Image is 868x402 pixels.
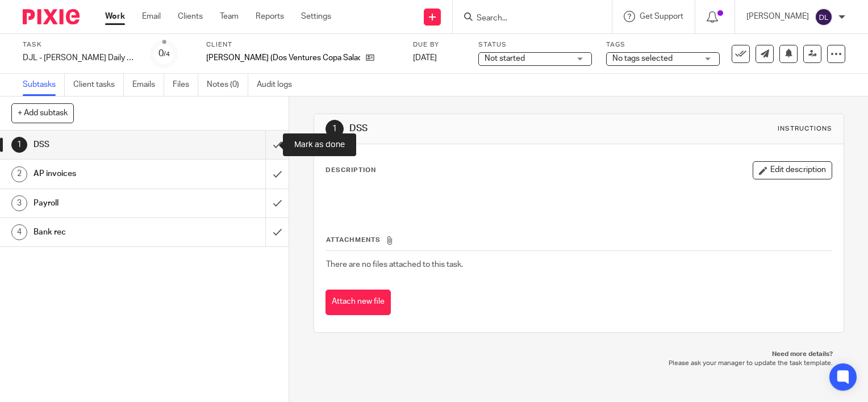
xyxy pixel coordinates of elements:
[23,52,136,64] div: DJL - Salata Daily Tasks - Thursday
[164,51,170,57] small: /4
[746,11,809,22] p: [PERSON_NAME]
[325,290,391,315] button: Attach new file
[105,11,125,22] a: Work
[34,165,181,182] h1: AP invoices
[325,166,376,175] p: Description
[173,74,198,96] a: Files
[206,40,399,49] label: Client
[326,261,463,269] span: There are no files attached to this task.
[640,12,683,20] span: Get Support
[206,52,360,64] p: [PERSON_NAME] (Dos Ventures Copa Salads LLC)
[349,123,603,135] h1: DSS
[413,54,437,62] span: [DATE]
[11,195,27,211] div: 3
[34,136,181,153] h1: DSS
[612,55,673,62] span: No tags selected
[207,74,248,96] a: Notes (0)
[256,11,284,22] a: Reports
[178,11,203,22] a: Clients
[23,9,80,24] img: Pixie
[132,74,164,96] a: Emails
[257,74,301,96] a: Audit logs
[325,359,833,368] p: Please ask your manager to update the task template.
[326,237,381,243] span: Attachments
[220,11,239,22] a: Team
[11,166,27,182] div: 2
[325,350,833,359] p: Need more details?
[23,40,136,49] label: Task
[753,161,832,179] button: Edit description
[158,47,170,60] div: 0
[815,8,833,26] img: svg%3E
[11,224,27,240] div: 4
[142,11,161,22] a: Email
[778,124,832,133] div: Instructions
[475,14,578,24] input: Search
[301,11,331,22] a: Settings
[325,120,344,138] div: 1
[606,40,720,49] label: Tags
[11,103,74,123] button: + Add subtask
[11,137,27,153] div: 1
[485,55,525,62] span: Not started
[34,224,181,241] h1: Bank rec
[73,74,124,96] a: Client tasks
[23,74,65,96] a: Subtasks
[23,52,136,64] div: DJL - [PERSON_NAME] Daily Tasks - [DATE]
[478,40,592,49] label: Status
[34,195,181,212] h1: Payroll
[413,40,464,49] label: Due by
